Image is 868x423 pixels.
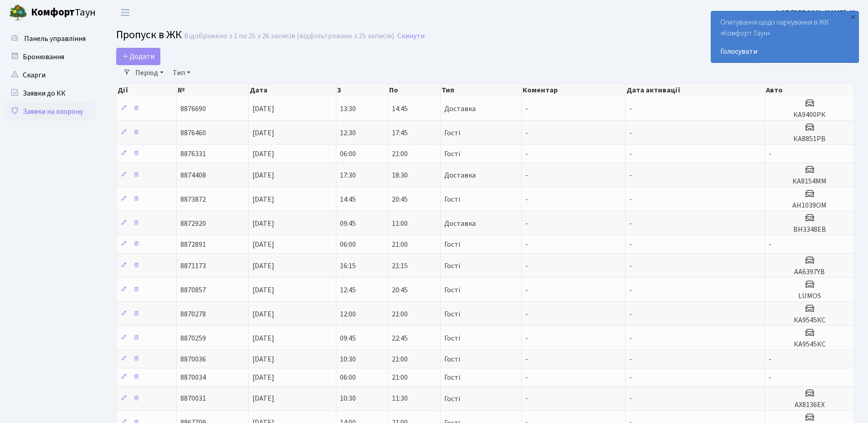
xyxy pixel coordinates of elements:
h5: КА8154ММ [769,177,850,186]
span: - [769,354,771,364]
span: 17:45 [392,128,408,138]
span: Панель управління [24,34,86,44]
span: 20:45 [392,194,408,204]
span: [DATE] [252,170,274,180]
span: Гості [444,196,460,203]
h5: АН1039ОМ [769,201,850,210]
span: - [629,170,632,180]
span: 8870857 [180,285,206,295]
span: - [525,194,528,204]
span: [DATE] [252,333,274,343]
span: 20:45 [392,285,408,295]
span: 8871173 [180,261,206,271]
a: Скарги [5,66,96,84]
span: Пропуск в ЖК [116,27,182,43]
span: Гості [444,262,460,270]
a: Голосувати [720,46,849,57]
span: 21:00 [392,309,408,319]
span: 10:30 [340,394,356,404]
th: Дата активації [626,84,765,97]
span: 8870034 [180,372,206,382]
span: - [525,354,528,364]
span: Гості [444,374,460,381]
h5: КА9400РК [769,111,850,119]
span: 8870278 [180,309,206,319]
span: 11:00 [392,219,408,229]
span: [DATE] [252,128,274,138]
span: 21:00 [392,240,408,250]
th: Авто [765,84,854,97]
span: 09:45 [340,219,356,229]
span: - [525,309,528,319]
span: Гості [444,241,460,248]
span: 10:30 [340,354,356,364]
img: logo.png [9,4,27,22]
span: Таун [31,5,96,20]
span: Гості [444,335,460,342]
span: 18:30 [392,170,408,180]
span: - [525,219,528,229]
span: - [769,372,771,382]
span: 21:00 [392,354,408,364]
span: Гості [444,311,460,318]
div: × [848,12,858,21]
a: Заявки на охорону [5,102,96,121]
span: Гості [444,356,460,363]
th: Дії [117,84,177,97]
span: - [525,285,528,295]
span: - [629,104,632,114]
span: [DATE] [252,261,274,271]
span: - [629,333,632,343]
span: 22:45 [392,333,408,343]
th: Коментар [522,84,626,97]
h5: ВН3348ЕВ [769,225,850,234]
h5: АА6397YB [769,268,850,276]
span: 8872891 [180,240,206,250]
a: ФОП [PERSON_NAME]. Н. [774,7,857,18]
span: 8870036 [180,354,206,364]
span: 06:00 [340,372,356,382]
a: Період [132,65,167,81]
span: [DATE] [252,104,274,114]
span: 8870031 [180,394,206,404]
span: 12:00 [340,309,356,319]
span: 12:45 [340,285,356,295]
span: - [525,128,528,138]
span: - [525,372,528,382]
span: [DATE] [252,194,274,204]
span: Гості [444,286,460,294]
span: - [629,354,632,364]
span: Доставка [444,105,476,112]
span: 8876690 [180,104,206,114]
span: [DATE] [252,372,274,382]
b: Комфорт [31,5,75,20]
span: [DATE] [252,354,274,364]
span: [DATE] [252,394,274,404]
a: Тип [169,65,194,81]
span: 21:15 [392,261,408,271]
th: № [177,84,248,97]
span: - [629,285,632,295]
span: Доставка [444,220,476,227]
a: Заявки до КК [5,84,96,102]
span: - [525,104,528,114]
span: Додати [122,51,154,61]
h5: КА9545КС [769,316,850,325]
span: Гості [444,395,460,403]
span: [DATE] [252,240,274,250]
a: Бронювання [5,48,96,66]
span: [DATE] [252,219,274,229]
span: Гості [444,150,460,158]
span: 8876460 [180,128,206,138]
span: - [525,333,528,343]
h5: КА8851РВ [769,135,850,143]
span: [DATE] [252,309,274,319]
span: - [629,149,632,159]
span: - [629,261,632,271]
span: - [769,240,771,250]
span: - [629,128,632,138]
span: 17:30 [340,170,356,180]
span: 21:00 [392,149,408,159]
span: 13:30 [340,104,356,114]
span: 8874408 [180,170,206,180]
